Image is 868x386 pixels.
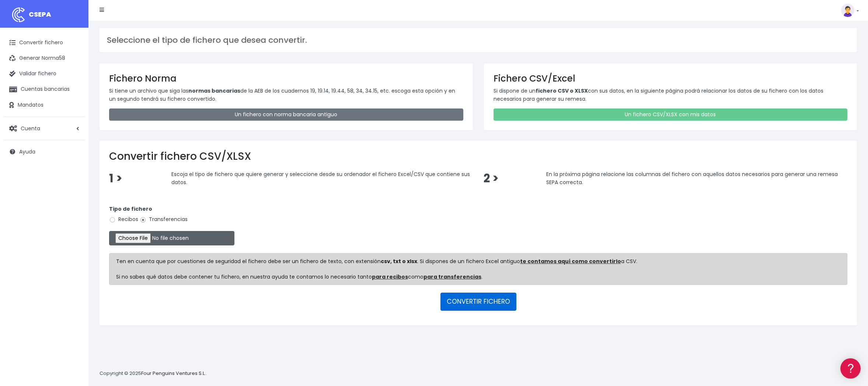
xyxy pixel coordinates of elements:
strong: csv, txt o xlsx [381,258,417,265]
div: Programadores [7,177,140,184]
span: CSEPA [29,10,51,19]
a: Cuentas bancarias [4,82,85,97]
img: profile [841,4,854,17]
span: Cuenta [21,124,40,132]
span: 2 > [484,170,499,186]
span: 1 > [109,170,122,186]
a: Videotutoriales [7,116,140,128]
a: Ayuda [4,144,85,159]
a: Mandatos [4,97,85,113]
a: Generar Norma58 [4,51,85,66]
span: Ayuda [19,148,35,155]
a: Un fichero con norma bancaria antiguo [109,108,463,121]
a: Perfiles de empresas [7,128,140,139]
a: te contamos aquí como convertirlo [520,258,621,265]
p: Si dispone de un con sus datos, en la siguiente página podrá relacionar los datos de su fichero c... [494,87,848,103]
div: Información general [7,51,140,58]
h3: Fichero CSV/Excel [494,73,848,84]
a: para recibos [372,273,408,280]
a: Convertir fichero [4,35,85,51]
a: POWERED BY ENCHANT [101,213,142,220]
h2: Convertir fichero CSV/XLSX [109,150,847,163]
a: Problemas habituales [7,105,140,116]
a: API [7,189,140,200]
a: Cuenta [4,121,85,136]
strong: normas bancarias [188,87,240,94]
p: Si tiene un archivo que siga las de la AEB de los cuadernos 19, 19.14, 19.44, 58, 34, 34.15, etc.... [109,87,463,103]
button: Contáctanos [7,197,140,210]
span: En la próxima página relacione las columnas del fichero con aquellos datos necesarios para genera... [546,170,838,186]
strong: fichero CSV o XLSX [536,87,588,94]
h3: Fichero Norma [109,73,463,84]
label: Transferencias [140,216,188,223]
a: Validar fichero [4,66,85,82]
a: Four Penguins Ventures S.L. [141,370,206,377]
a: Información general [7,63,140,74]
a: General [7,158,140,170]
h3: Seleccione el tipo de fichero que desea convertir. [107,35,850,45]
a: para transferencias [423,273,481,280]
a: Un fichero CSV/XLSX con mis datos [494,108,848,121]
label: Recibos [109,216,138,223]
button: CONVERTIR FICHERO [440,293,516,310]
div: Facturación [7,147,140,154]
div: Convertir ficheros [7,82,140,89]
img: logo [9,6,28,24]
div: Ten en cuenta que por cuestiones de seguridad el fichero debe ser un fichero de texto, con extens... [109,253,847,285]
a: Formatos [7,93,140,105]
p: Copyright © 2025 . [100,370,207,378]
strong: Tipo de fichero [109,205,152,213]
span: Escoja el tipo de fichero que quiere generar y seleccione desde su ordenador el fichero Excel/CSV... [171,170,470,186]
